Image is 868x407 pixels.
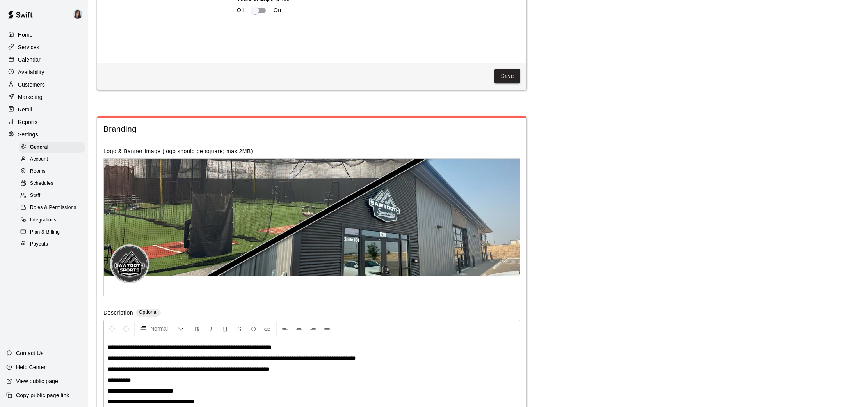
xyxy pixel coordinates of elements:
[6,79,82,90] a: Customers
[30,192,40,200] span: Staff
[18,81,45,88] p: Customers
[6,91,82,103] a: Marketing
[19,215,85,226] div: Integrations
[19,190,88,202] a: Staff
[247,322,260,336] button: Insert Code
[6,66,82,78] a: Availability
[6,29,82,41] a: Home
[30,204,76,212] span: Roles & Permissions
[103,148,253,154] label: Logo & Banner Image (logo should be square; max 2MB)
[219,322,232,336] button: Format Underline
[19,214,88,226] a: Integrations
[19,178,85,189] div: Schedules
[19,227,85,238] div: Plan & Billing
[19,142,85,153] div: General
[103,124,520,134] span: Branding
[292,322,306,336] button: Center Align
[119,322,133,336] button: Redo
[19,178,88,190] a: Schedules
[6,41,82,53] a: Services
[18,118,37,126] p: Reports
[18,43,39,51] p: Services
[16,377,58,385] p: View public page
[19,238,88,250] a: Payouts
[103,309,133,318] label: Description
[18,31,33,39] p: Home
[205,322,218,336] button: Format Italics
[19,202,88,214] a: Roles & Permissions
[30,241,48,248] span: Payouts
[16,363,46,371] p: Help Center
[274,6,281,14] p: On
[19,166,85,177] div: Rooms
[16,349,44,357] p: Contact Us
[73,9,82,19] img: Renee Ramos
[278,322,292,336] button: Left Align
[19,202,85,213] div: Roles & Permissions
[261,322,274,336] button: Insert Link
[233,322,246,336] button: Format Strikethrough
[71,6,88,22] div: Renee Ramos
[19,153,88,165] a: Account
[19,239,85,250] div: Payouts
[18,106,32,113] p: Retail
[18,68,44,76] p: Availability
[237,6,245,14] p: Off
[190,322,204,336] button: Format Bold
[30,156,48,163] span: Account
[19,141,88,153] a: General
[30,216,57,224] span: Integrations
[6,104,82,115] a: Retail
[19,154,85,165] div: Account
[18,131,38,138] p: Settings
[18,56,41,64] p: Calendar
[18,93,43,101] p: Marketing
[16,391,69,399] p: Copy public page link
[30,228,60,236] span: Plan & Billing
[306,322,320,336] button: Right Align
[30,143,49,151] span: General
[6,129,82,140] a: Settings
[105,322,119,336] button: Undo
[6,54,82,65] a: Calendar
[6,116,82,128] a: Reports
[30,180,53,188] span: Schedules
[19,190,85,201] div: Staff
[139,310,158,315] span: Optional
[30,168,46,175] span: Rooms
[320,322,334,336] button: Justify Align
[136,322,187,336] button: Formatting Options
[19,226,88,238] a: Plan & Billing
[494,69,520,83] button: Save
[150,325,178,333] span: Normal
[19,166,88,178] a: Rooms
